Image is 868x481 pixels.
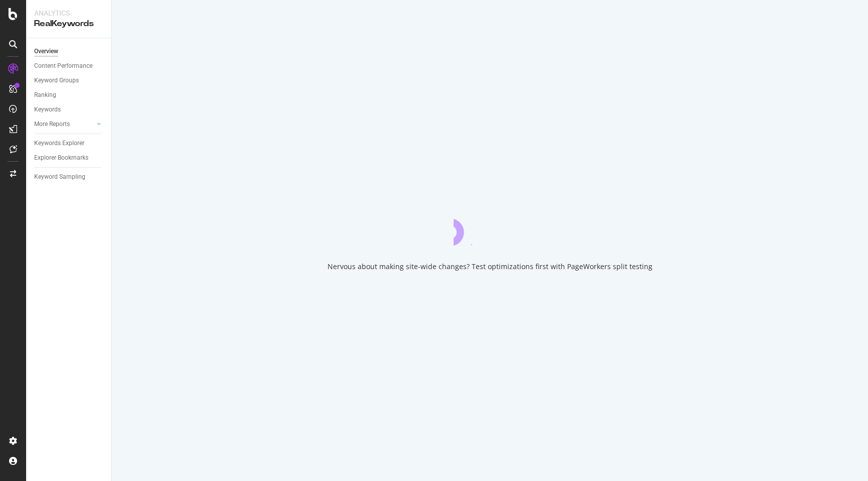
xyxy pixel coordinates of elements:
[34,75,79,86] div: Keyword Groups
[34,153,88,163] div: Explorer Bookmarks
[34,18,103,30] div: RealKeywords
[34,61,104,71] a: Content Performance
[34,153,104,163] a: Explorer Bookmarks
[34,104,61,115] div: Keywords
[34,172,85,182] div: Keyword Sampling
[34,75,104,86] a: Keyword Groups
[328,262,653,272] div: Nervous about making site-wide changes? Test optimizations first with PageWorkers split testing
[34,61,92,71] div: Content Performance
[34,90,56,100] div: Ranking
[34,8,103,18] div: Analytics
[34,138,104,149] a: Keywords Explorer
[454,209,526,246] div: animation
[34,46,104,57] a: Overview
[34,119,70,130] div: More Reports
[34,46,58,57] div: Overview
[34,104,104,115] a: Keywords
[34,90,104,100] a: Ranking
[34,172,104,182] a: Keyword Sampling
[34,119,94,130] a: More Reports
[34,138,84,149] div: Keywords Explorer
